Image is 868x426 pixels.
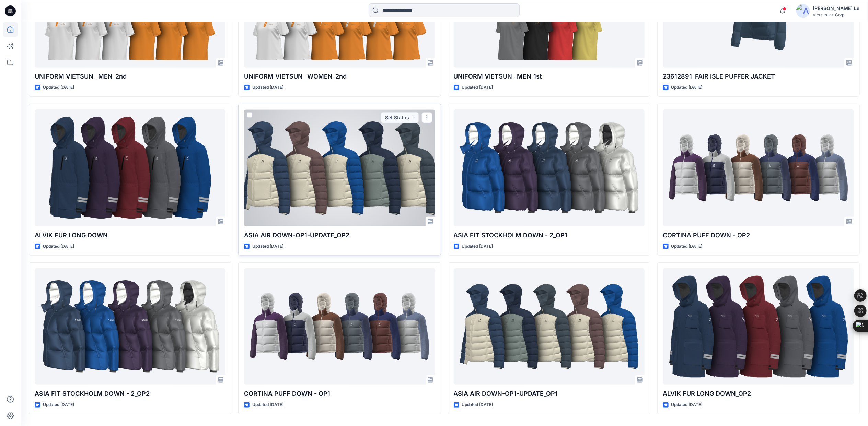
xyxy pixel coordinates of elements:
p: Updated [DATE] [252,243,283,250]
a: ASIA FIT STOCKHOLM DOWN - 2​_OP2 [35,268,225,385]
a: ALVIK FUR LONG DOWN_OP2 [663,268,854,385]
a: ALVIK FUR LONG DOWN [35,109,225,226]
p: ALVIK FUR LONG DOWN_OP2 [663,389,854,399]
p: ALVIK FUR LONG DOWN [35,230,225,240]
p: Updated [DATE] [462,401,493,409]
p: Updated [DATE] [671,401,703,409]
a: ASIA AIR DOWN-OP1-UPDATE_OP2 [244,109,435,226]
p: 23612891_FAIR ISLE PUFFER JACKET [663,72,854,81]
a: CORTINA PUFF DOWN - OP1 [244,268,435,385]
p: UNIFORM VIETSUN _MEN_1st [454,72,645,81]
p: Updated [DATE] [671,84,703,91]
p: UNIFORM VIETSUN _MEN_2nd [35,72,225,81]
p: Updated [DATE] [252,401,283,409]
a: ASIA FIT STOCKHOLM DOWN - 2​_OP1 [454,109,645,226]
img: avatar [796,4,810,18]
div: [PERSON_NAME] Le [813,4,859,12]
a: CORTINA PUFF DOWN - OP2 [663,109,854,226]
p: Updated [DATE] [252,84,283,91]
p: UNIFORM VIETSUN _WOMEN_2nd [244,72,435,81]
p: Updated [DATE] [462,243,493,250]
p: CORTINA PUFF DOWN - OP1 [244,389,435,399]
a: ASIA AIR DOWN-OP1-UPDATE_OP1 [454,268,645,385]
p: ASIA FIT STOCKHOLM DOWN - 2​_OP1 [454,230,645,240]
p: Updated [DATE] [671,243,703,250]
p: Updated [DATE] [462,84,493,91]
p: CORTINA PUFF DOWN - OP2 [663,230,854,240]
p: Updated [DATE] [43,243,74,250]
p: ASIA AIR DOWN-OP1-UPDATE_OP2 [244,230,435,240]
div: Vietsun Int. Corp [813,12,859,17]
p: Updated [DATE] [43,84,74,91]
p: Updated [DATE] [43,401,74,409]
p: ASIA AIR DOWN-OP1-UPDATE_OP1 [454,389,645,399]
p: ASIA FIT STOCKHOLM DOWN - 2​_OP2 [35,389,225,399]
